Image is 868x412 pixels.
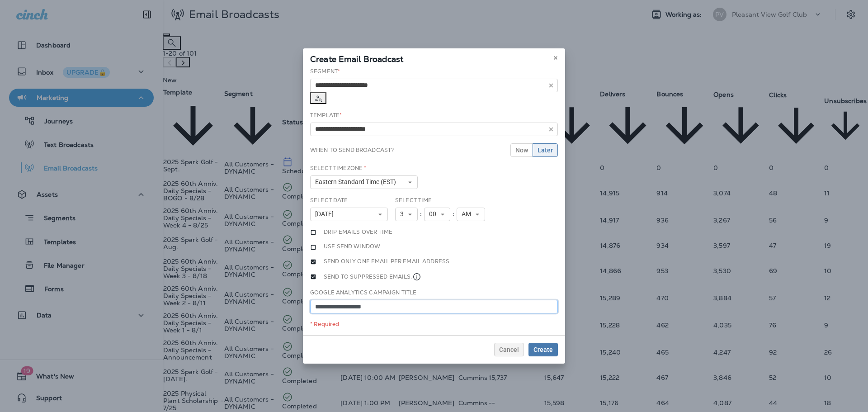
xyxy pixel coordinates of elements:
[310,321,558,328] div: * Required
[310,165,366,172] label: Select Timezone
[395,208,418,221] button: 3
[499,346,519,353] span: Cancel
[324,228,392,236] label: Drip emails over time
[324,258,449,265] label: Send only one email per email address
[303,48,565,67] div: Create Email Broadcast
[310,289,416,296] label: Google Analytics Campaign Title
[324,272,421,281] label: Send to suppressed emails.
[429,210,440,218] span: 00
[494,343,524,356] button: Cancel
[310,197,348,204] label: Select Date
[510,143,533,157] button: Now
[424,208,450,221] button: 00
[400,210,407,218] span: 3
[533,143,558,157] button: Later
[528,343,558,356] button: Create
[310,112,342,119] label: Template
[310,147,394,154] label: When to send broadcast?
[310,92,326,104] button: Calculate the estimated number of emails to be sent based on selected segment. (This could take a...
[515,147,528,153] span: Now
[395,197,432,204] label: Select Time
[418,208,424,221] div: :
[324,243,380,251] label: Use send window
[310,175,418,189] button: Eastern Standard Time (EST)
[315,178,400,186] span: Eastern Standard Time (EST)
[457,208,485,221] button: AM
[315,210,337,218] span: [DATE]
[462,210,475,218] span: AM
[450,208,457,221] div: :
[533,346,553,353] span: Create
[310,208,388,221] button: [DATE]
[538,147,553,153] span: Later
[310,68,340,75] label: Segment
